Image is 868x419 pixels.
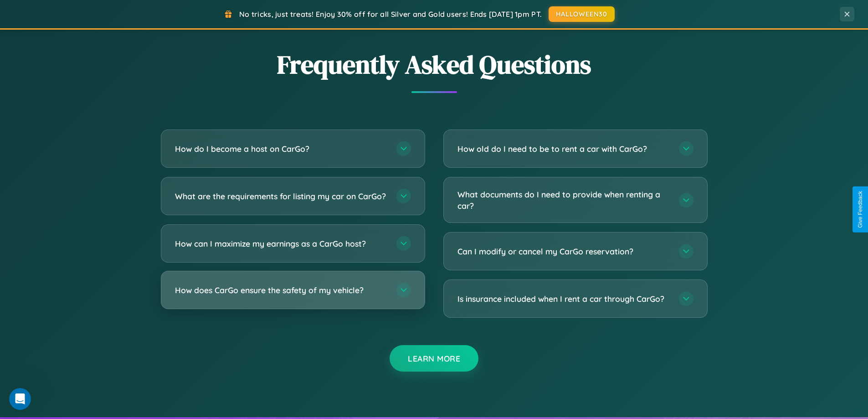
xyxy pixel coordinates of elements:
h2: Frequently Asked Questions [161,47,708,82]
span: No tricks, just treats! Enjoy 30% off for all Silver and Gold users! Ends [DATE] 1pm PT. [239,10,542,19]
h3: How does CarGo ensure the safety of my vehicle? [175,285,387,296]
h3: How can I maximize my earnings as a CarGo host? [175,238,387,249]
h3: How old do I need to be to rent a car with CarGo? [457,143,670,155]
button: HALLOWEEN30 [549,6,615,22]
h3: How do I become a host on CarGo? [175,143,387,155]
h3: What are the requirements for listing my car on CarGo? [175,191,387,202]
button: Learn More [390,345,478,372]
h3: What documents do I need to provide when renting a car? [457,189,670,211]
h3: Is insurance included when I rent a car through CarGo? [457,293,670,305]
iframe: Intercom live chat [9,388,31,410]
h3: Can I modify or cancel my CarGo reservation? [457,246,670,257]
div: Give Feedback [857,191,863,228]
